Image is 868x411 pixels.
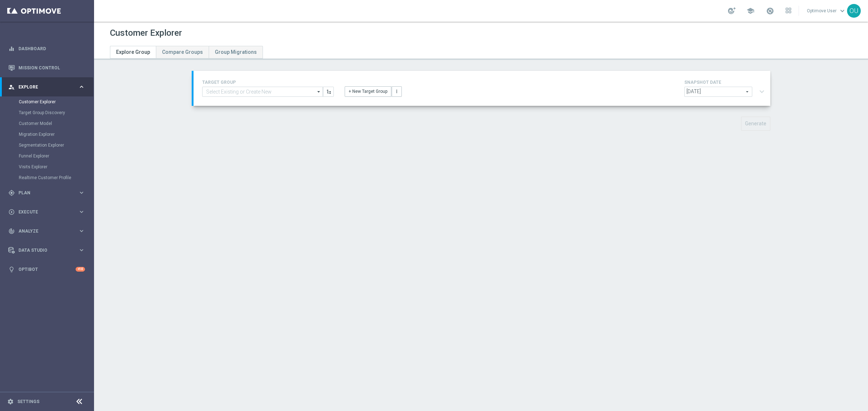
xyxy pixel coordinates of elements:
i: keyboard_arrow_right [78,247,85,254]
span: Explore Group [116,49,150,55]
a: Migration Explorer [19,131,75,137]
i: settings [7,398,14,405]
a: Optibot [18,260,76,279]
button: equalizer Dashboard [8,46,85,52]
div: Explore [8,84,78,90]
div: Customer Model [19,118,93,129]
div: Execute [8,209,78,215]
div: Mission Control [8,58,85,77]
input: Select Existing or Create New [202,87,323,97]
div: Data Studio [8,247,78,254]
i: lightbulb [8,266,15,273]
i: person_search [8,84,15,90]
div: Realtime Customer Profile [19,172,93,183]
i: keyboard_arrow_right [78,228,85,234]
i: equalizer [8,46,15,52]
button: lightbulb Optibot +10 [8,267,85,272]
a: Target Group Discovery [19,110,75,116]
a: Funnel Explorer [19,153,75,159]
span: Compare Groups [162,49,203,55]
span: Plan [18,191,78,195]
h4: TARGET GROUP [202,80,334,85]
button: Generate [741,117,770,131]
button: track_changes Analyze keyboard_arrow_right [8,228,85,234]
a: Customer Model [19,121,75,126]
div: Visits Explorer [19,161,93,172]
div: Funnel Explorer [19,151,93,161]
i: keyboard_arrow_right [78,189,85,196]
button: more_vert [392,86,402,96]
span: Data Studio [18,248,78,252]
div: Dashboard [8,39,85,58]
span: Analyze [18,229,78,233]
ul: Tabs [110,46,263,59]
i: arrow_drop_down [315,87,323,96]
span: keyboard_arrow_down [838,7,846,15]
a: Mission Control [18,58,85,77]
a: Visits Explorer [19,164,75,170]
i: keyboard_arrow_right [78,83,85,90]
span: Execute [18,210,78,214]
div: Target Group Discovery [19,107,93,118]
button: Data Studio keyboard_arrow_right [8,247,85,253]
i: more_vert [394,89,399,94]
a: Dashboard [18,39,85,58]
div: TARGET GROUP arrow_drop_down + New Target Group more_vert SNAPSHOT DATE arrow_drop_down expand_more [202,78,762,99]
div: Analyze [8,228,78,234]
div: Optibot [8,260,85,279]
div: Segmentation Explorer [19,140,93,151]
div: +10 [76,267,85,272]
div: Plan [8,190,78,196]
a: Segmentation Explorer [19,142,75,148]
a: Customer Explorer [19,99,75,105]
button: + New Target Group [345,86,391,96]
i: gps_fixed [8,190,15,196]
div: Migration Explorer [19,129,93,140]
i: keyboard_arrow_right [78,208,85,215]
button: person_search Explore keyboard_arrow_right [8,84,85,90]
h4: SNAPSHOT DATE [684,80,767,85]
a: Settings [17,399,39,404]
h1: Customer Explorer [110,28,182,38]
a: Optimove Userkeyboard_arrow_down [806,5,847,16]
span: school [746,7,754,15]
i: play_circle_outline [8,209,15,215]
span: Group Migrations [215,49,257,55]
span: Explore [18,85,78,89]
div: Customer Explorer [19,96,93,107]
button: gps_fixed Plan keyboard_arrow_right [8,190,85,196]
button: play_circle_outline Execute keyboard_arrow_right [8,209,85,215]
a: Realtime Customer Profile [19,175,75,181]
button: Mission Control [8,65,85,71]
i: track_changes [8,228,15,234]
div: OU [847,4,861,18]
